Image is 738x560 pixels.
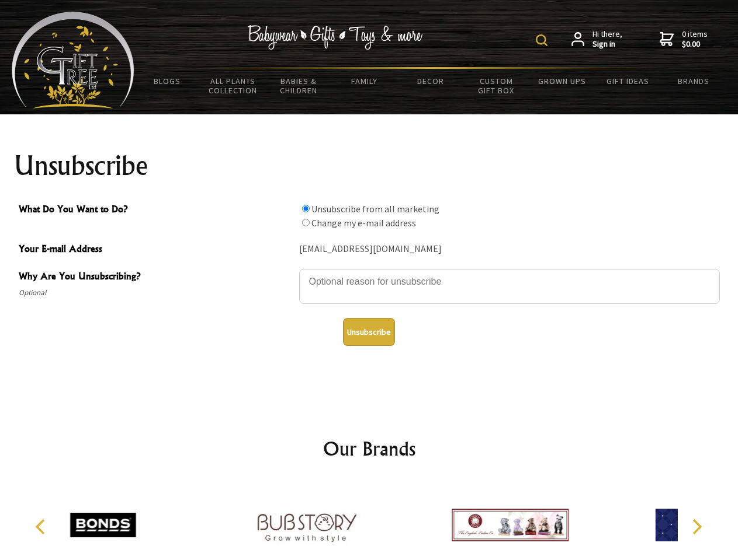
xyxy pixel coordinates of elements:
a: Brands [661,69,727,93]
a: All Plants Collection [200,69,266,103]
span: Why Are You Unsubscribing? [19,269,293,286]
span: 0 items [682,29,708,50]
label: Change my e-mail address [311,217,416,229]
a: Gift Ideas [595,69,661,93]
span: What Do You Want to Do? [19,202,293,219]
a: 0 items$0.00 [660,29,708,50]
textarea: Why Are You Unsubscribing? [299,269,720,304]
input: What Do You Want to Do? [302,219,310,226]
strong: Sign in [593,39,622,50]
span: Your E-mail Address [19,242,293,258]
button: Next [684,514,709,540]
a: Custom Gift Box [463,69,529,103]
span: Hi there, [593,29,622,50]
span: Optional [19,286,293,300]
div: [EMAIL_ADDRESS][DOMAIN_NAME] [299,240,720,258]
button: Unsubscribe [343,318,395,346]
input: What Do You Want to Do? [302,205,310,212]
a: Family [332,69,398,93]
strong: $0.00 [682,39,708,50]
button: Previous [29,514,55,540]
a: Grown Ups [529,69,595,93]
img: product search [536,34,548,46]
label: Unsubscribe from all marketing [311,203,439,215]
a: Decor [397,69,463,93]
a: BLOGS [134,69,200,93]
a: Babies & Children [266,69,332,103]
img: Babywear - Gifts - Toys & more [248,25,423,50]
a: Hi there,Sign in [571,29,622,50]
img: Babyware - Gifts - Toys and more... [12,12,134,108]
h1: Unsubscribe [14,152,725,180]
h2: Our Brands [23,435,715,463]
